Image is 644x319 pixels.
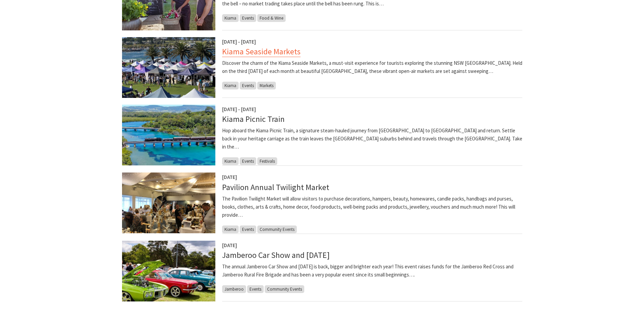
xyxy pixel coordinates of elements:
span: Community Events [265,285,304,293]
span: Events [240,225,256,233]
img: Xmas Market [122,172,215,233]
a: Jamberoo Car Show and [DATE] [222,250,330,260]
p: Hop aboard the Kiama Picnic Train, a signature steam-hauled journey from [GEOGRAPHIC_DATA] to [GE... [222,127,522,151]
span: Festivals [257,157,277,165]
a: Pavilion Annual Twilight Market [222,182,329,192]
span: Kiama [222,14,239,22]
span: Events [240,82,256,89]
span: Kiama [222,225,239,233]
span: [DATE] [222,242,237,248]
img: Kiama Picnic Train [122,105,215,165]
p: Discover the charm of the Kiama Seaside Markets, a must-visit experience for tourists exploring t... [222,59,522,75]
span: Community Events [257,225,297,233]
p: The annual Jamberoo Car Show and [DATE] is back, bigger and brighter each year! This event raises... [222,263,522,279]
span: Kiama [222,157,239,165]
img: Kiama Seaside Market [122,37,215,98]
span: Events [247,285,264,293]
p: The Pavilion Twilight Market will allow visitors to purchase decorations, hampers, beauty, homewa... [222,195,522,219]
img: Jamberoo Car Show [122,241,215,301]
span: Markets [257,82,276,89]
span: Events [240,157,256,165]
span: [DATE] - [DATE] [222,106,256,112]
span: [DATE] [222,174,237,180]
span: Jamberoo [222,285,246,293]
span: Food & Wine [257,14,286,22]
a: Kiama Seaside Markets [222,46,301,57]
a: Kiama Picnic Train [222,114,285,124]
span: Events [240,14,256,22]
span: [DATE] - [DATE] [222,38,256,45]
span: Kiama [222,82,239,89]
